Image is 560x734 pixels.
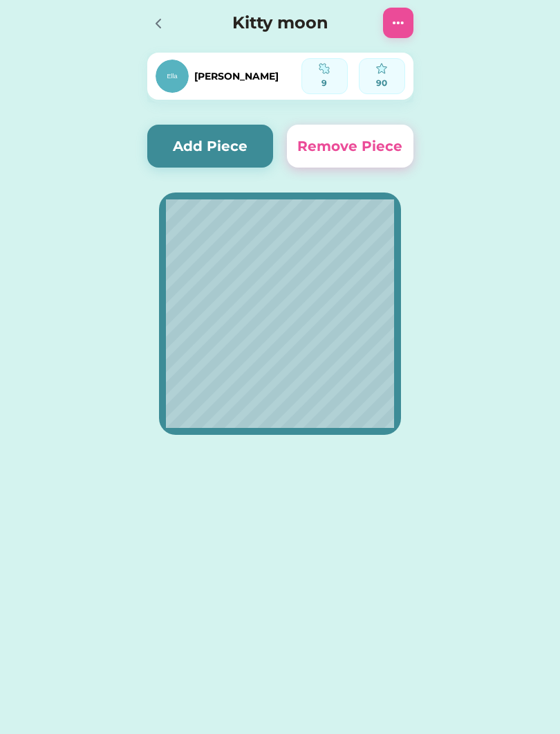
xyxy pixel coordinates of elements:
[390,15,407,31] img: Interface-setting-menu-horizontal-circle--navigation-dots-three-circle-button-horizontal-menu.svg
[192,10,369,35] h4: Kitty moon
[306,77,343,89] div: 9
[364,77,400,89] div: 90
[287,125,413,168] button: Remove Piece
[147,125,274,168] button: Add Piece
[319,63,330,74] img: programming-module-puzzle-1--code-puzzle-module-programming-plugin-piece.svg
[376,63,387,74] img: interface-favorite-star--reward-rating-rate-social-star-media-favorite-like-stars.svg
[194,69,279,84] div: [PERSON_NAME]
